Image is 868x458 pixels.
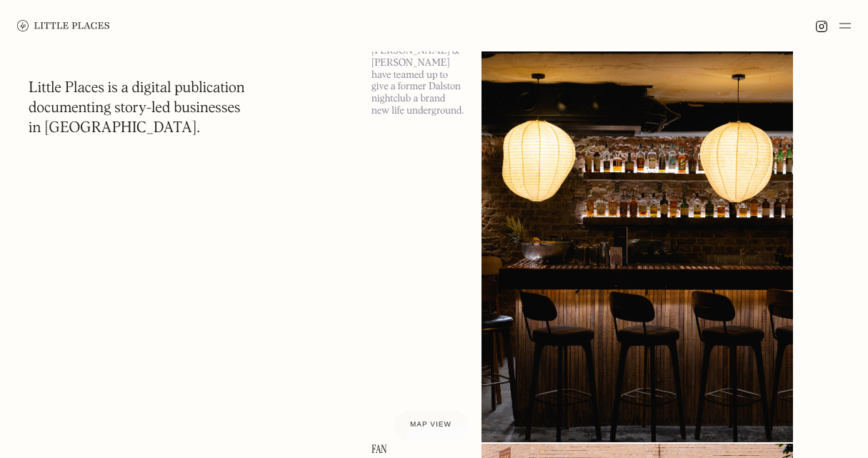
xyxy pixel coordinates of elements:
[29,79,245,139] h1: Little Places is a digital publication documenting story-led businesses in [GEOGRAPHIC_DATA].
[410,421,452,429] span: Map view
[371,9,464,117] p: After years of shaping some of London’s best bars, [PERSON_NAME] & [PERSON_NAME] have teamed up t...
[371,444,464,455] a: Fan
[393,409,469,441] a: Map view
